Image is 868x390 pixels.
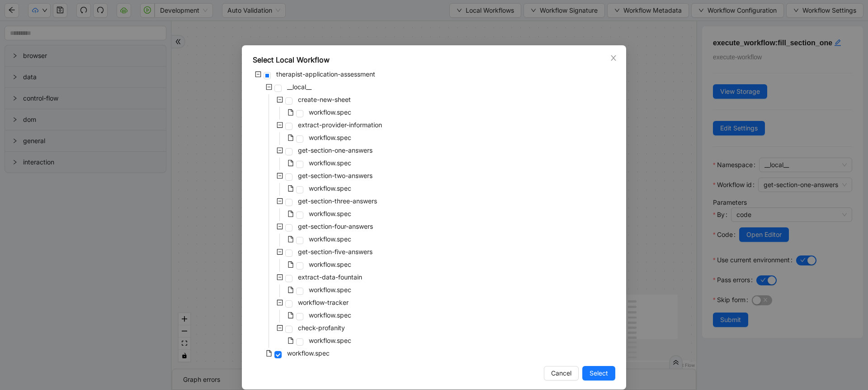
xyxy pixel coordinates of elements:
[266,84,272,90] span: minus-square
[307,310,353,321] span: workflow.spec
[307,284,353,295] span: workflow.spec
[307,183,353,194] span: workflow.spec
[296,246,374,257] span: get-section-five-answers
[307,132,353,143] span: workflow.spec
[255,71,261,77] span: minus-square
[298,222,373,230] span: get-section-four-answers
[285,82,313,92] span: __local__
[296,196,379,207] span: get-section-three-answers
[277,299,283,306] span: minus-square
[298,172,373,179] span: get-section-two-answers
[309,260,351,268] span: workflow.spec
[551,368,571,378] span: Cancel
[296,221,375,232] span: get-section-four-answers
[277,249,283,255] span: minus-square
[288,312,294,318] span: file
[277,96,283,103] span: minus-square
[276,70,375,78] span: therapist-application-assessment
[288,135,294,141] span: file
[277,223,283,230] span: minus-square
[288,109,294,116] span: file
[274,69,377,80] span: therapist-application-assessment
[253,54,615,65] div: Select Local Workflow
[288,236,294,242] span: file
[277,147,283,154] span: minus-square
[298,121,382,129] span: extract-provider-information
[309,235,351,243] span: workflow.spec
[307,335,353,346] span: workflow.spec
[307,259,353,270] span: workflow.spec
[296,120,384,130] span: extract-provider-information
[287,83,311,91] span: __local__
[309,210,351,217] span: workflow.spec
[277,325,283,331] span: minus-square
[288,185,294,192] span: file
[609,53,618,63] button: Close
[296,323,347,333] span: check-profanity
[288,287,294,293] span: file
[285,348,331,359] span: workflow.spec
[309,311,351,319] span: workflow.spec
[309,337,351,344] span: workflow.spec
[288,211,294,217] span: file
[309,108,351,116] span: workflow.spec
[296,272,364,283] span: extract-data-fountain
[298,146,373,154] span: get-section-one-answers
[298,197,377,205] span: get-section-three-answers
[298,299,349,306] span: workflow-tracker
[277,173,283,179] span: minus-square
[296,297,350,308] span: workflow-tracker
[309,184,351,192] span: workflow.spec
[307,234,353,245] span: workflow.spec
[277,198,283,204] span: minus-square
[309,134,351,141] span: workflow.spec
[309,286,351,294] span: workflow.spec
[582,366,615,380] button: Select
[590,368,608,378] span: Select
[307,208,353,219] span: workflow.spec
[544,366,579,380] button: Cancel
[287,349,330,357] span: workflow.spec
[610,54,617,62] span: close
[288,160,294,166] span: file
[296,170,374,181] span: get-section-two-answers
[288,261,294,268] span: file
[309,159,351,167] span: workflow.spec
[296,145,374,156] span: get-section-one-answers
[296,94,353,105] span: create-new-sheet
[266,350,272,356] span: file
[277,122,283,128] span: minus-square
[307,158,353,169] span: workflow.spec
[298,248,373,255] span: get-section-five-answers
[277,274,283,280] span: minus-square
[288,337,294,344] span: file
[298,273,362,281] span: extract-data-fountain
[298,324,345,332] span: check-profanity
[307,107,353,118] span: workflow.spec
[298,96,351,103] span: create-new-sheet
